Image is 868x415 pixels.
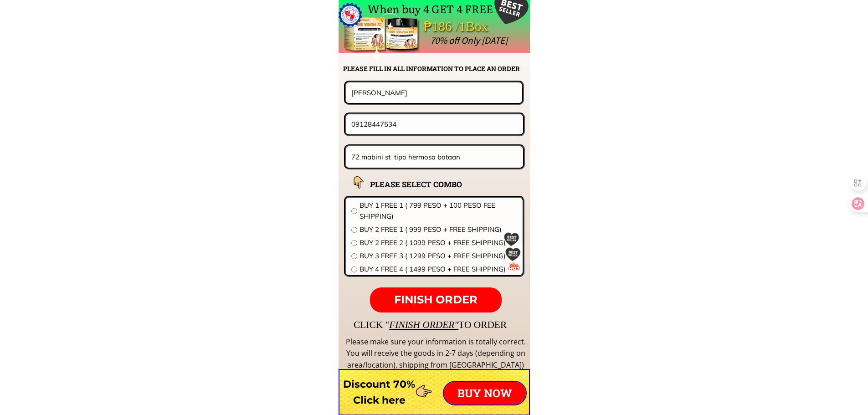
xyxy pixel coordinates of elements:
p: BUY NOW [444,382,526,405]
h2: PLEASE SELECT COMBO [370,178,485,190]
h2: PLEASE FILL IN ALL INFORMATION TO PLACE AN ORDER [343,64,529,74]
input: Address [349,146,520,168]
span: FINISH ORDER" [389,319,458,330]
span: BUY 2 FREE 1 ( 999 PESO + FREE SHIPPING) [360,224,517,235]
span: BUY 3 FREE 3 ( 1299 PESO + FREE SHIPPING) [360,251,517,261]
div: Please make sure your information is totally correct. You will receive the goods in 2-7 days (dep... [344,336,527,371]
div: CLICK " TO ORDER [354,317,773,333]
span: BUY 2 FREE 2 ( 1099 PESO + FREE SHIPPING) [360,237,517,248]
span: BUY 1 FREE 1 ( 799 PESO + 100 PESO FEE SHIPPING) [360,200,517,222]
span: BUY 4 FREE 4 ( 1499 PESO + FREE SHIPPING) [360,264,517,275]
input: Phone number [349,114,520,134]
input: Your name [349,82,519,102]
h3: Discount 70% Click here [339,376,420,408]
div: ₱186 /1Box [424,16,514,37]
div: 70% off Only [DATE] [430,33,711,48]
span: FINISH ORDER [394,293,478,306]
